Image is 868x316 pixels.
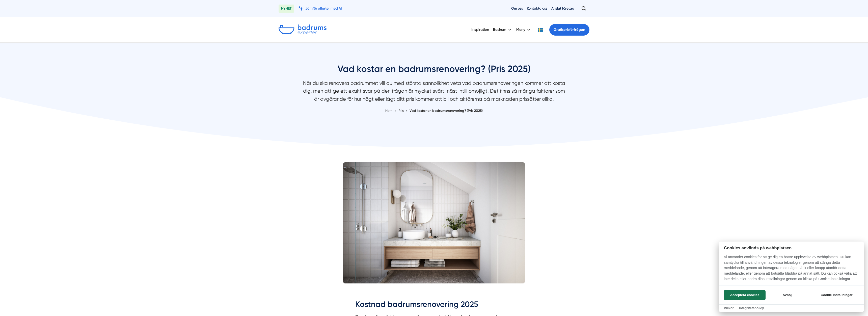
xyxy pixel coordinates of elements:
button: Avböj [767,290,807,300]
button: Cookie-inställningar [815,290,859,300]
a: Villkor [724,306,734,310]
button: Acceptera cookies [724,290,766,300]
a: Integritetspolicy [739,306,764,310]
h2: Cookies används på webbplatsen [719,246,864,250]
p: Vi använder cookies för att ge dig en bättre upplevelse av webbplatsen. Du kan samtycka till anvä... [719,254,864,285]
